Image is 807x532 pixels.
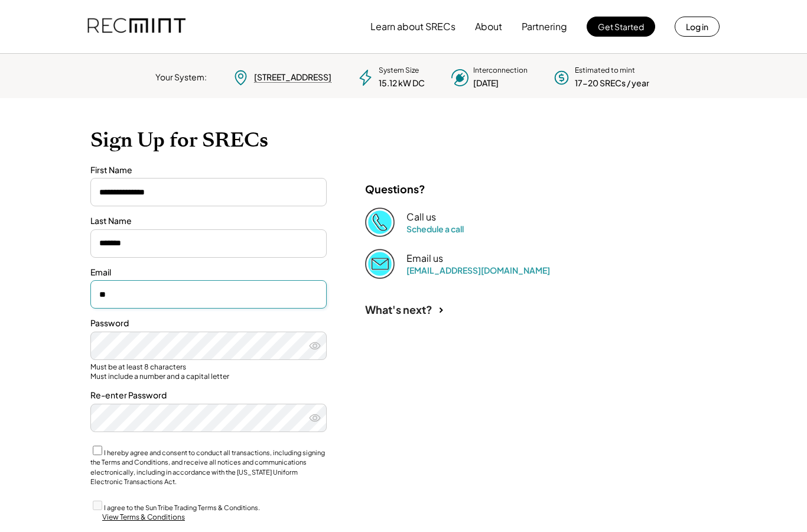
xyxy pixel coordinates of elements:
button: Partnering [522,15,567,38]
div: First Name [90,164,327,176]
img: Phone%20copy%403x.png [365,207,395,237]
a: [EMAIL_ADDRESS][DOMAIN_NAME] [406,265,550,275]
button: Learn about SRECs [370,15,455,38]
div: 17-20 SRECs / year [575,77,649,89]
div: Call us [406,211,436,223]
label: I hereby agree and consent to conduct all transactions, including signing the Terms and Condition... [90,449,325,486]
button: Log in [675,17,720,37]
div: View Terms & Conditions [102,512,185,523]
div: Last Name [90,215,327,227]
img: Email%202%403x.png [365,249,395,278]
div: 15.12 kW DC [379,77,425,89]
div: What's next? [365,303,432,316]
div: [DATE] [473,77,499,89]
div: Questions? [365,182,425,196]
div: Your System: [155,72,207,83]
div: Email [90,267,327,278]
div: Email us [406,252,443,265]
div: Password [90,317,327,329]
div: Re-enter Password [90,390,327,401]
div: Interconnection [473,66,528,76]
label: I agree to the Sun Tribe Trading Terms & Conditions. [104,504,260,511]
h1: Sign Up for SRECs [90,128,717,153]
div: System Size [379,66,419,76]
button: Get Started [587,17,655,37]
button: About [475,15,502,38]
a: Schedule a call [406,223,464,234]
div: Must be at least 8 characters Must include a number and a capital letter [90,362,327,381]
div: Estimated to mint [575,66,635,76]
img: recmint-logotype%403x.png [87,7,186,47]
